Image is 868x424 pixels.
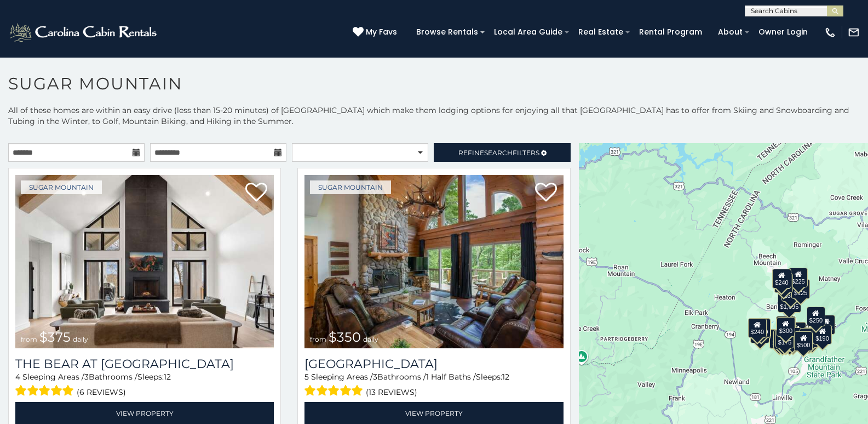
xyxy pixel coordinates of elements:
[794,331,813,351] div: $500
[363,335,378,343] span: daily
[353,26,400,38] a: My Favs
[366,385,417,399] span: (13 reviews)
[773,330,792,349] div: $155
[15,357,274,371] a: The Bear At [GEOGRAPHIC_DATA]
[164,372,171,382] span: 12
[634,24,708,41] a: Rental Program
[310,180,391,194] a: Sugar Mountain
[776,316,795,336] div: $190
[245,182,267,205] a: Add to favorites
[366,26,397,38] span: My Favs
[310,335,326,343] span: from
[304,371,563,399] div: Sleeping Areas / Bathrooms / Sleeps:
[775,329,794,348] div: $175
[777,317,795,337] div: $300
[304,175,563,348] a: Grouse Moor Lodge from $350 daily
[817,315,835,335] div: $155
[573,24,629,41] a: Real Estate
[824,26,836,38] img: phone-regular-white.png
[777,293,801,313] div: $1,095
[777,316,795,336] div: $265
[73,335,88,343] span: daily
[748,318,766,338] div: $240
[484,149,513,157] span: Search
[15,175,274,348] img: The Bear At Sugar Mountain
[84,372,89,382] span: 3
[15,175,274,348] a: The Bear At Sugar Mountain from $375 daily
[426,372,476,382] span: 1 Half Baths /
[304,357,563,371] a: [GEOGRAPHIC_DATA]
[789,268,807,287] div: $225
[304,357,563,371] h3: Grouse Moor Lodge
[15,372,20,382] span: 4
[77,385,126,399] span: (6 reviews)
[806,307,825,326] div: $250
[458,149,539,157] span: Refine Filters
[791,279,810,299] div: $125
[411,24,484,41] a: Browse Rentals
[329,329,361,345] span: $350
[21,180,102,194] a: Sugar Mountain
[434,143,570,162] a: RefineSearchFilters
[787,322,806,342] div: $200
[813,325,831,344] div: $190
[304,175,563,348] img: Grouse Moor Lodge
[15,357,274,371] h3: The Bear At Sugar Mountain
[373,372,377,382] span: 3
[502,372,509,382] span: 12
[304,372,309,382] span: 5
[753,24,813,41] a: Owner Login
[21,335,37,343] span: from
[772,269,791,289] div: $240
[15,371,274,399] div: Sleeping Areas / Bathrooms / Sleeps:
[848,26,860,38] img: mail-regular-white.png
[488,24,568,41] a: Local Area Guide
[800,328,818,348] div: $195
[712,24,748,41] a: About
[8,21,160,43] img: White-1-2.png
[39,329,71,345] span: $375
[535,182,557,205] a: Add to favorites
